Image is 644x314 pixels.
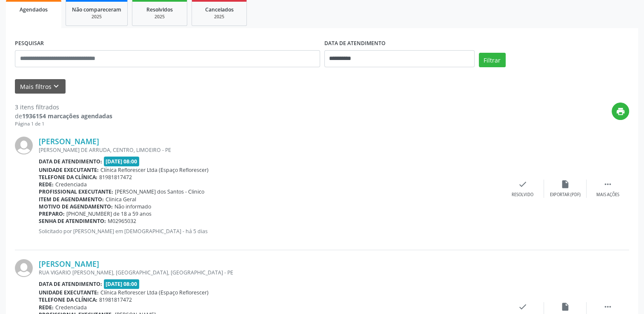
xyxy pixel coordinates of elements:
a: [PERSON_NAME] [39,259,99,268]
div: 2025 [138,14,181,20]
i: insert_drive_file [561,302,570,311]
div: Página 1 de 1 [15,120,112,128]
i: print [616,107,625,116]
span: Não compareceram [72,6,121,13]
span: [DATE] 08:00 [104,157,140,166]
b: Unidade executante: [39,289,99,296]
span: [PHONE_NUMBER] de 18 a 59 anos [66,210,152,217]
a: [PERSON_NAME] [39,137,99,146]
span: Credenciada [55,181,87,188]
div: Mais ações [596,192,619,198]
b: Telefone da clínica: [39,174,97,181]
span: Resolvidos [146,6,173,13]
span: 81981817472 [99,296,132,303]
strong: 1936154 marcações agendadas [22,112,112,120]
b: Profissional executante: [39,188,113,195]
i:  [603,180,613,189]
div: 2025 [198,14,240,20]
span: Clínica Reflorescer Ltda (Espaço Reflorescer) [100,166,209,174]
span: [DATE] 08:00 [104,279,140,289]
b: Item de agendamento: [39,196,104,203]
span: [PERSON_NAME] dos Santos - Clinico [115,188,204,195]
b: Telefone da clínica: [39,296,97,303]
div: Resolvido [512,192,533,198]
i: insert_drive_file [561,180,570,189]
p: Solicitado por [PERSON_NAME] em [DEMOGRAPHIC_DATA] - há 5 dias [39,228,501,235]
b: Data de atendimento: [39,158,102,165]
i: keyboard_arrow_down [52,82,61,91]
div: RUA VIGARIO [PERSON_NAME], [GEOGRAPHIC_DATA], [GEOGRAPHIC_DATA] - PE [39,269,501,276]
b: Rede: [39,304,54,311]
i: check [518,180,527,189]
label: DATA DE ATENDIMENTO [324,37,386,50]
i: check [518,302,527,311]
button: Mais filtroskeyboard_arrow_down [15,79,66,94]
img: img [15,259,33,277]
span: Clinica Geral [106,196,136,203]
div: de [15,111,112,120]
button: print [612,103,629,120]
label: PESQUISAR [15,37,44,50]
span: M02965032 [108,217,136,225]
div: 3 itens filtrados [15,103,112,111]
span: Credenciada [55,304,87,311]
div: [PERSON_NAME] DE ARRUDA, CENTRO, LIMOEIRO - PE [39,146,501,154]
b: Rede: [39,181,54,188]
i:  [603,302,613,311]
span: Não informado [114,203,151,210]
b: Motivo de agendamento: [39,203,113,210]
b: Senha de atendimento: [39,217,106,225]
b: Data de atendimento: [39,280,102,288]
b: Unidade executante: [39,166,99,174]
span: Cancelados [205,6,234,13]
button: Filtrar [479,53,506,67]
span: Agendados [20,6,48,13]
span: Clínica Reflorescer Ltda (Espaço Reflorescer) [100,289,209,296]
div: Exportar (PDF) [550,192,581,198]
div: 2025 [72,14,121,20]
img: img [15,137,33,154]
b: Preparo: [39,210,65,217]
span: 81981817472 [99,174,132,181]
